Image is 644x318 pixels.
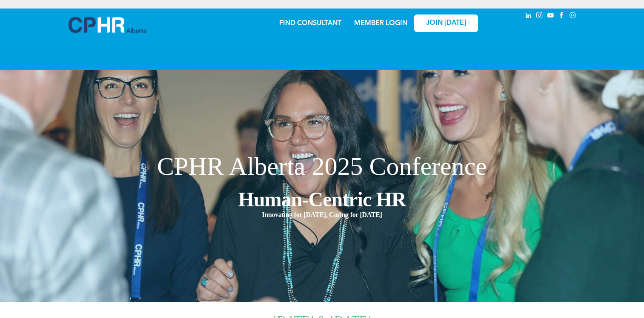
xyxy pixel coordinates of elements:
a: linkedin [524,11,533,22]
img: A blue and white logo for cp alberta [69,17,146,33]
a: youtube [546,11,555,22]
a: MEMBER LOGIN [354,20,407,27]
a: JOIN [DATE] [414,14,478,32]
a: FIND CONSULTANT [279,20,341,27]
a: facebook [557,11,567,22]
span: JOIN [DATE] [426,19,466,27]
span: CPHR Alberta 2025 Conference [157,152,487,180]
strong: Innovating for [DATE], Caring for [DATE] [262,211,382,218]
strong: Human-Centric HR [238,188,406,211]
a: Social network [568,11,578,22]
a: instagram [535,11,544,22]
